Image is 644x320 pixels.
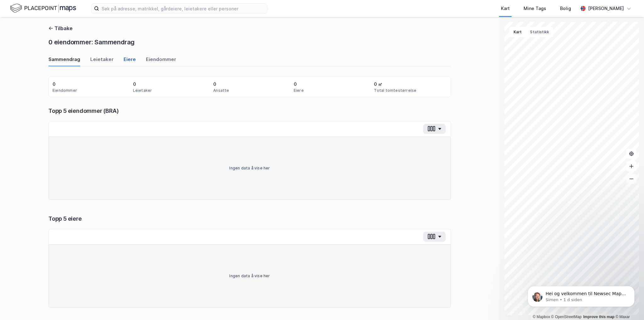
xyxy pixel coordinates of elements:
div: 0 [133,80,136,88]
div: Bolig [560,5,571,12]
div: Kart [501,5,510,12]
iframe: Intercom notifications melding [518,273,644,317]
div: 0 ㎡ [374,80,382,88]
div: Leietaker [90,56,114,66]
div: Sammendrag [48,56,80,66]
div: Eiendommer [53,88,77,93]
div: Total tomtestørrelse [374,88,416,93]
div: 0 [294,80,297,88]
a: Improve this map [583,315,614,319]
div: Eiendommer [146,56,176,66]
button: Kart [509,27,526,37]
div: Eiere [124,56,136,66]
a: OpenStreetMap [551,315,582,319]
img: logo.f888ab2527a4732fd821a326f86c7f29.svg [10,3,76,14]
div: Mine Tags [524,5,546,12]
a: Mapbox [533,315,550,319]
div: Ingen data å vise her [229,166,270,171]
div: 0 [213,80,216,88]
button: Statistikk [526,27,553,37]
div: 0 eiendommer: Sammendrag [48,37,135,47]
div: 0 [53,80,56,88]
div: Leietaker [133,88,152,93]
div: Eiere [294,88,304,93]
button: Tilbake [48,25,73,32]
div: Ingen data å vise her [229,273,270,279]
div: Topp 5 eiere [48,215,451,223]
input: Søk på adresse, matrikkel, gårdeiere, leietakere eller personer [99,4,267,13]
div: Ansatte [213,88,229,93]
div: Topp 5 eiendommer (BRA) [48,107,451,115]
div: [PERSON_NAME] [588,5,624,12]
